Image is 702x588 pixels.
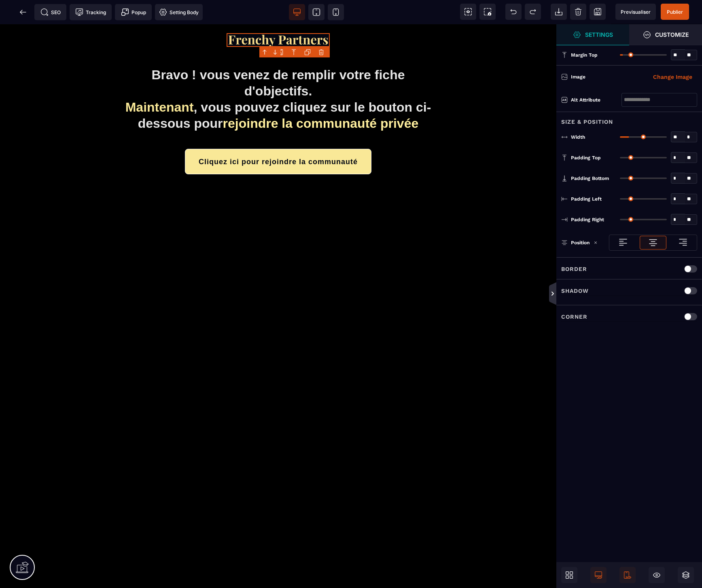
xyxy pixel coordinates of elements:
span: Desktop Only [590,567,607,583]
strong: Customize [655,32,689,38]
span: Padding Right [571,216,604,223]
span: Open Style Manager [629,24,702,45]
span: Settings [556,24,629,45]
span: Popup [121,8,146,16]
p: Border [561,264,587,274]
span: Open Blocks [561,567,577,583]
span: Publier [667,9,683,15]
span: Margin Top [571,52,598,58]
span: Setting Body [159,8,199,16]
span: View components [460,4,476,20]
span: Padding Top [571,154,601,161]
p: Shadow [561,286,589,296]
img: loading [648,238,658,247]
div: Image [571,73,634,81]
p: Position [561,239,590,247]
span: SEO [40,8,61,16]
span: Tracking [75,8,106,16]
img: loading [618,237,628,247]
button: Change Image [648,70,697,83]
span: Padding Left [571,196,602,202]
div: Alt attribute [571,96,621,104]
div: Size & Position [556,112,702,127]
span: Previsualiser [621,9,651,15]
img: loading [594,241,598,245]
span: Screenshot [479,4,496,20]
p: Corner [561,312,587,321]
button: Cliquez ici pour rejoindre la communauté [185,125,371,150]
span: Width [571,134,585,140]
span: Preview [615,4,656,20]
img: f2a3730b544469f405c58ab4be6274e8_Capture_d%E2%80%99e%CC%81cran_2025-09-01_a%CC%80_20.57.27.png [227,9,330,23]
strong: Settings [585,32,613,38]
span: Padding Bottom [571,175,609,182]
img: loading [678,237,688,247]
h1: Bravo ! vous venez de remplir votre fiche d'objectifs. , vous pouvez cliquez sur le bouton ci-des... [119,38,438,111]
span: Hide/Show Block [649,567,665,583]
span: Mobile Only [619,567,636,583]
span: Open Layers [678,567,694,583]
